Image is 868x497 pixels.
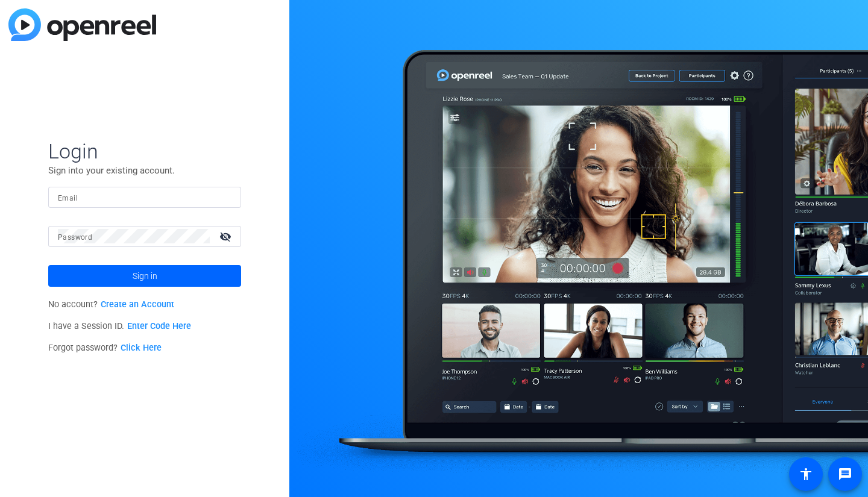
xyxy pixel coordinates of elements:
[48,299,174,310] span: No account?
[48,139,241,164] span: Login
[127,321,191,331] a: Enter Code Here
[58,194,78,202] mat-label: Email
[58,190,231,204] input: Enter Email Address
[838,467,852,481] mat-icon: message
[48,321,191,331] span: I have a Session ID.
[48,343,162,353] span: Forgot password?
[133,261,157,291] span: Sign in
[48,164,241,177] p: Sign into your existing account.
[212,228,241,245] mat-icon: visibility_off
[48,265,241,287] button: Sign in
[101,299,174,310] a: Create an Account
[8,8,156,41] img: blue-gradient.svg
[121,343,162,353] a: Click Here
[799,467,813,481] mat-icon: accessibility
[58,233,92,242] mat-label: Password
